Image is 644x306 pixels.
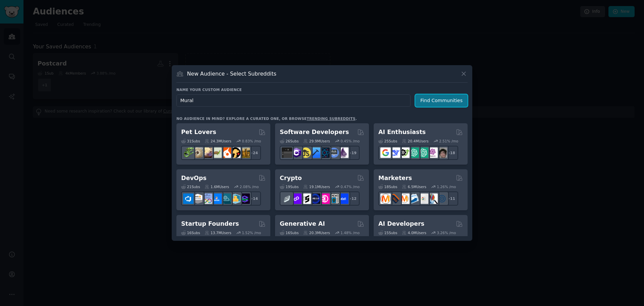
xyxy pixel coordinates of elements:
div: 1.52 % /mo [242,230,261,235]
img: ArtificalIntelligence [437,147,447,158]
div: + 12 [345,191,360,206]
img: GoogleGeminiAI [380,147,391,158]
img: googleads [418,193,428,204]
div: 29.9M Users [303,139,330,143]
img: AskMarketing [399,193,410,204]
div: 3.26 % /mo [437,230,456,235]
div: 13.7M Users [205,230,231,235]
div: 0.47 % /mo [340,184,360,189]
div: 20.4M Users [402,139,428,143]
img: csharp [291,147,302,158]
img: aws_cdk [230,193,240,204]
img: chatgpt_promptDesign [409,147,419,158]
img: turtle [211,147,222,158]
img: cockatiel [221,147,231,158]
h2: Software Developers [280,128,349,136]
div: 31 Sub s [181,139,200,143]
img: DevOpsLinks [211,193,222,204]
div: 20.3M Users [303,230,330,235]
img: web3 [310,193,320,204]
div: 6.5M Users [402,184,426,189]
img: platformengineering [221,193,231,204]
img: learnjavascript [301,147,311,158]
h2: DevOps [181,174,207,182]
img: iOSProgramming [310,147,320,158]
img: herpetology [183,147,194,158]
img: AWS_Certified_Experts [193,193,203,204]
div: 0.83 % /mo [242,139,261,143]
div: 16 Sub s [280,230,299,235]
div: 25 Sub s [378,139,397,143]
img: chatgpt_prompts_ [418,147,428,158]
div: 18 Sub s [378,184,397,189]
img: ballpython [193,147,203,158]
img: AItoolsCatalog [399,147,410,158]
img: ethfinance [282,193,292,204]
button: Find Communities [415,94,468,107]
img: bigseo [390,193,400,204]
img: Docker_DevOps [202,193,212,204]
div: 24.3M Users [205,139,231,143]
img: Emailmarketing [409,193,419,204]
div: 15 Sub s [378,230,397,235]
div: + 24 [247,146,261,160]
div: + 18 [444,146,458,160]
img: defiblockchain [319,193,330,204]
img: OpenAIDev [427,147,438,158]
img: elixir [338,147,348,158]
h2: Pet Lovers [181,128,216,136]
h2: AI Enthusiasts [378,128,426,136]
h2: Crypto [280,174,302,182]
input: Pick a short name, like "Digital Marketers" or "Movie-Goers" [176,94,411,107]
div: 2.08 % /mo [240,184,259,189]
img: MarketingResearch [427,193,438,204]
img: 0xPolygon [291,193,302,204]
img: OnlineMarketing [437,193,447,204]
img: leopardgeckos [202,147,212,158]
img: AskComputerScience [329,147,339,158]
h3: Name your custom audience [176,87,468,92]
div: 1.48 % /mo [340,230,360,235]
div: 16 Sub s [181,230,200,235]
h3: New Audience - Select Subreddits [187,70,276,77]
img: PetAdvice [230,147,240,158]
img: dogbreed [239,147,250,158]
div: 19 Sub s [280,184,299,189]
div: 26 Sub s [280,139,299,143]
div: + 14 [247,191,261,206]
img: reactnative [319,147,330,158]
h2: Marketers [378,174,412,182]
div: 2.51 % /mo [439,139,458,143]
img: azuredevops [183,193,194,204]
a: trending subreddits [307,117,355,121]
h2: AI Developers [378,220,424,228]
img: content_marketing [380,193,391,204]
img: CryptoNews [329,193,339,204]
img: PlatformEngineers [239,193,250,204]
div: 0.45 % /mo [340,139,360,143]
div: 1.6M Users [205,184,229,189]
img: DeepSeek [390,147,400,158]
img: software [282,147,292,158]
div: No audience in mind? Explore a curated one, or browse . [176,116,357,121]
div: 21 Sub s [181,184,200,189]
h2: Startup Founders [181,220,239,228]
div: 4.0M Users [402,230,426,235]
img: defi_ [338,193,348,204]
img: ethstaker [301,193,311,204]
h2: Generative AI [280,220,325,228]
div: 19.1M Users [303,184,330,189]
div: + 11 [444,191,458,206]
div: + 19 [345,146,360,160]
div: 1.26 % /mo [437,184,456,189]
